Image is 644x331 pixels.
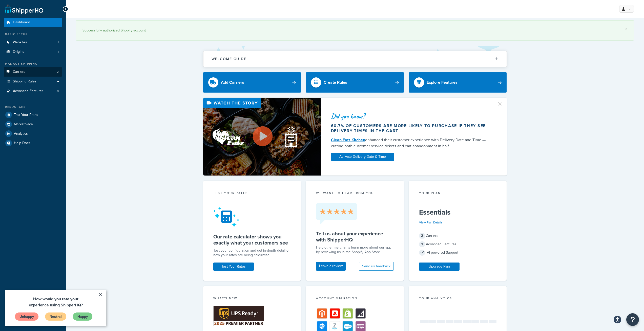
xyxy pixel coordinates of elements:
[14,113,38,117] span: Test Your Rates
[419,249,497,256] div: AI-powered Support
[13,40,27,45] span: Websites
[316,245,394,254] p: Help other merchants learn more about our app by reviewing us in the Shopify App Store.
[4,67,62,77] li: Carriers
[4,105,62,109] div: Resources
[625,27,627,31] a: ×
[14,122,33,127] span: Marketplace
[14,141,30,145] span: Help Docs
[4,47,62,57] li: Origins
[213,296,291,302] div: What's New
[4,129,62,138] a: Analytics
[331,137,365,143] a: Clean Eatz Kitchen
[4,138,62,148] a: Help Docs
[4,110,62,119] a: Test Your Rates
[13,50,24,54] span: Origins
[4,18,62,27] a: Dashboard
[331,153,394,161] a: Activate Delivery Date & Time
[213,234,291,246] h5: Our rate calculator shows you exactly what your customers see
[427,79,458,86] div: Explore Features
[626,313,639,326] button: Open Resource Center
[324,79,347,86] div: Create Rules
[419,232,497,239] div: Carriers
[40,22,61,31] a: Neutral
[409,72,507,93] a: Explore Features
[58,40,59,45] span: 1
[82,27,627,34] div: Successfully authorized Shopify account
[68,22,88,31] a: Happy
[306,72,404,93] a: Create Rules
[14,132,28,136] span: Analytics
[10,22,34,31] a: Unhappy
[203,72,301,93] a: Add Carriers
[316,262,346,271] a: Leave a review
[4,47,62,57] a: Origins1
[419,263,460,271] a: Upgrade Plan
[4,86,62,96] a: Advanced Features0
[331,123,491,133] div: 60.7% of customers are more likely to purchase if they see delivery times in the cart
[419,233,425,239] span: 2
[4,67,62,77] a: Carriers2
[4,77,62,86] a: Shipping Rules
[4,38,62,47] li: Websites
[13,89,44,93] span: Advanced Features
[221,79,244,86] div: Add Carriers
[57,89,59,93] span: 0
[13,20,30,25] span: Dashboard
[4,32,62,37] div: Basic Setup
[419,191,497,197] div: Your Plan
[58,50,59,54] span: 1
[331,137,491,149] div: enhanced their customer experience with Delivery Date and Time — cutting both customer service ti...
[13,70,25,74] span: Carriers
[4,38,62,47] a: Websites1
[24,6,78,18] span: How would you rate your experience using ShipperHQ?
[213,263,254,271] a: Test Your Rates
[213,248,291,257] div: Test your configuration and get in-depth detail on how your rates are being calculated.
[359,262,394,271] button: Send us feedback
[203,98,321,176] img: Video thumbnail
[316,296,394,302] div: Account Migration
[13,79,36,84] span: Shipping Rules
[316,231,394,243] h5: Tell us about your experience with ShipperHQ
[4,86,62,96] li: Advanced Features
[419,241,497,248] div: Advanced Features
[203,51,507,67] button: Welcome Guide
[419,208,497,216] h5: Essentials
[4,120,62,129] a: Marketplace
[419,241,425,247] span: 1
[212,57,246,61] h2: Welcome Guide
[57,70,59,74] span: 2
[419,296,497,302] div: Your Analytics
[4,62,62,66] div: Manage Shipping
[316,191,394,195] p: we want to hear from you
[419,220,443,225] a: View Plan Details
[213,191,291,197] div: Test your rates
[331,113,491,120] div: Did you know?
